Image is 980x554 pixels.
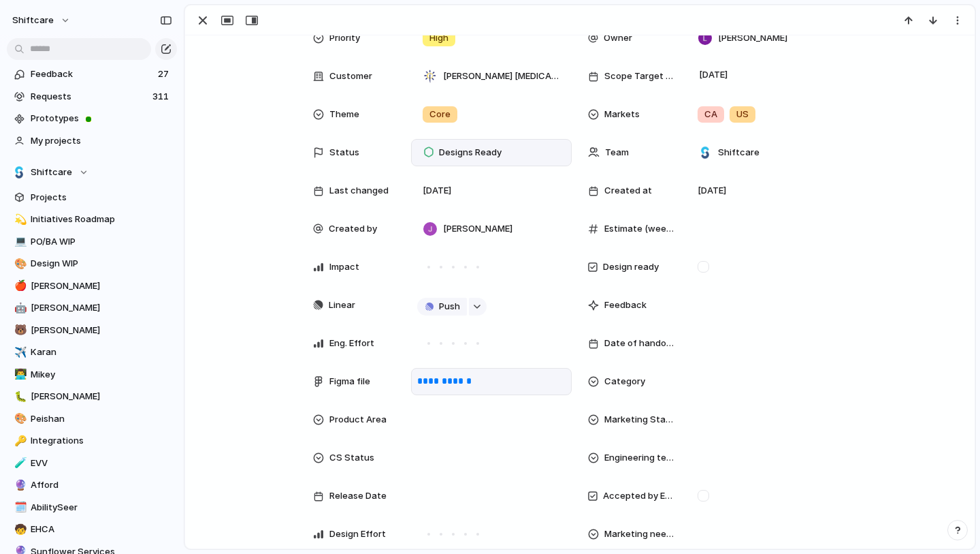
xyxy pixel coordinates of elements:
div: 🤖[PERSON_NAME] [7,298,177,318]
span: Push [439,300,460,313]
div: 💫Initiatives Roadmap [7,209,177,230]
a: Prototypes [7,108,177,129]
span: PO/BA WIP [31,235,172,249]
a: 🐻[PERSON_NAME] [7,320,177,341]
span: EHCA [31,523,172,536]
span: [DATE] [696,67,732,83]
div: 🔮Afford [7,475,177,495]
span: Customer [329,70,372,83]
a: Projects [7,187,177,208]
div: 🧪 [14,455,24,471]
button: 🎨 [12,257,26,271]
span: shiftcare [12,14,54,27]
span: Priority [329,31,360,45]
button: Shiftcare [7,162,177,183]
button: shiftcare [6,10,78,31]
span: [PERSON_NAME] [443,222,512,236]
div: 💻 [14,234,24,249]
button: 👨‍💻 [12,368,26,382]
a: 🐛[PERSON_NAME] [7,386,177,407]
span: AbilitySeer [31,501,172,514]
span: Projects [31,191,172,204]
span: [PERSON_NAME] [31,301,172,315]
span: Eng. Effort [329,337,374,350]
span: Karan [31,345,172,359]
a: 🍎[PERSON_NAME] [7,276,177,296]
div: 🔮 [14,478,24,493]
span: Engineering team [604,451,675,465]
span: Estimate (weeks) [604,222,675,236]
a: 🎨Peishan [7,409,177,429]
span: Integrations [31,434,172,448]
span: Feedback [604,298,647,312]
div: 🐻 [14,322,24,338]
button: 🍎 [12,279,26,293]
button: 🐛 [12,390,26,403]
span: Scope Target Date [604,70,675,83]
span: Category [604,375,645,388]
span: [DATE] [698,184,726,198]
div: ✈️ [14,345,24,360]
span: [DATE] [423,184,451,198]
span: 311 [152,90,171,104]
span: Peishan [31,412,172,426]
a: 💻PO/BA WIP [7,232,177,252]
span: Product Area [329,413,387,427]
span: US [736,108,749,121]
a: 🎨Design WIP [7,253,177,274]
a: 🔑Integrations [7,431,177,451]
button: Push [417,298,467,316]
div: 🍎 [14,278,24,294]
a: Requests311 [7,87,177,107]
span: Design WIP [31,257,172,271]
span: EVV [31,457,172,470]
span: Team [605,146,629,159]
span: Designs Ready [439,146,502,159]
span: Afford [31,478,172,492]
span: Linear [329,298,355,312]
button: 🤖 [12,301,26,315]
div: 🎨 [14,256,24,272]
span: Requests [31,90,148,104]
div: 🎨 [14,411,24,427]
a: 👨‍💻Mikey [7,365,177,385]
div: 🐛 [14,389,24,405]
a: 🧪EVV [7,453,177,474]
button: 💻 [12,235,26,249]
span: Accepted by Engineering [603,489,675,503]
button: 🔑 [12,434,26,448]
div: 🤖 [14,301,24,316]
span: Date of handover [604,337,675,350]
div: 👨‍💻 [14,367,24,382]
div: 🔑 [14,433,24,449]
span: Markets [604,108,640,121]
span: Feedback [31,67,154,81]
span: Release Date [329,489,387,503]
span: [PERSON_NAME] [31,390,172,403]
span: Created at [604,184,652,198]
button: 🧪 [12,457,26,470]
a: ✈️Karan [7,342,177,363]
span: Design Effort [329,527,386,541]
span: 27 [158,67,171,81]
span: Shiftcare [718,146,759,159]
span: [PERSON_NAME] [31,324,172,337]
span: Impact [329,260,359,274]
span: [PERSON_NAME] [MEDICAL_DATA] [443,70,560,83]
a: 🗓️AbilitySeer [7,497,177,518]
a: Feedback27 [7,64,177,84]
a: 🧒EHCA [7,519,177,540]
span: Owner [604,31,632,45]
span: My projects [31,134,172,148]
button: 🐻 [12,324,26,337]
button: 🎨 [12,412,26,426]
span: Figma file [329,375,370,388]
